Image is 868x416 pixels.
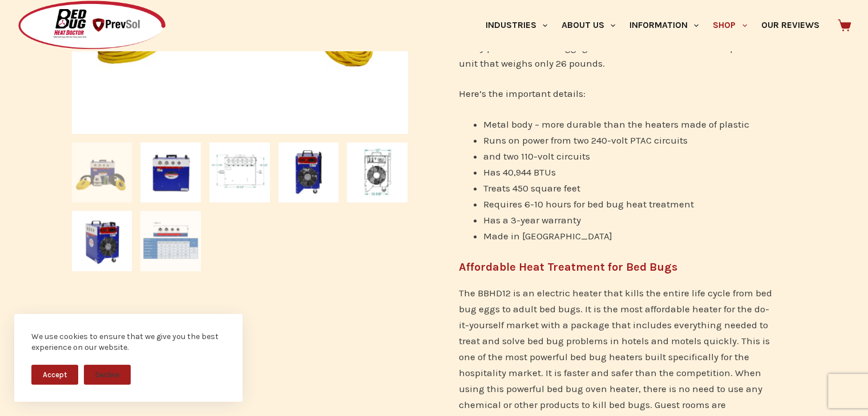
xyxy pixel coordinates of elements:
b: Affordable Heat Treatment for Bed Bugs [459,260,677,274]
li: Has 40,944 BTUs [483,164,774,180]
button: Decline [84,365,131,385]
li: Requires 6-10 hours for bed bug heat treatment [483,196,774,212]
button: Open LiveChat chat widget [9,5,43,39]
img: BBHD12 full package is the best bed bug heater for hotels [72,142,132,203]
img: Angled view of the BBHD12 Bed Bug Heater [72,211,132,271]
div: We use cookies to ensure that we give you the best experience on our website. [31,331,225,353]
p: Here’s the important details: [459,85,773,101]
img: Front view of the BBHD12 Bed Bug Heater [140,142,201,203]
img: Measurements from the front of the BBHD12 Electric Heater [209,142,270,203]
li: and two 110-volt circuits [483,148,774,164]
li: Treats 450 square feet [483,180,774,196]
li: Runs on power from two 240-volt PTAC circuits [483,132,774,148]
img: Electrical specifications of the BBHD12 Electric Heater [140,211,201,271]
img: Side view of the BBHD12 Electric Heater [278,142,339,203]
li: Metal body – more durable than the heaters made of plastic [483,116,774,132]
li: Made in [GEOGRAPHIC_DATA] [483,228,774,244]
li: Has a 3-year warranty [483,212,774,228]
button: Accept [31,365,78,385]
img: Measurements from the side of the BBHD12 Heater [347,142,407,203]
